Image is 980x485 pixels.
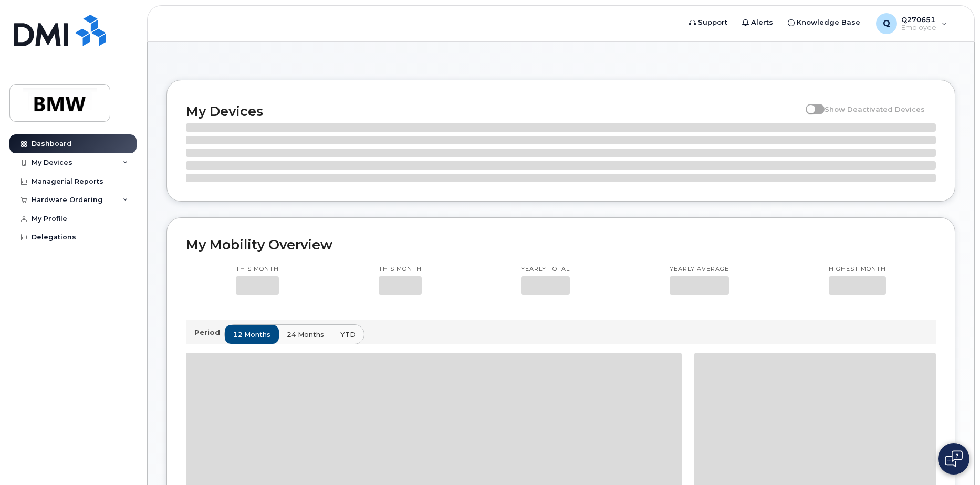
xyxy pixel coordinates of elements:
[186,237,936,252] h2: My Mobility Overview
[945,450,963,467] img: Open chat
[806,99,814,108] input: Show Deactivated Devices
[825,105,925,113] span: Show Deactivated Devices
[340,330,356,340] span: YTD
[186,103,800,119] h2: My Devices
[287,330,324,340] span: 24 months
[521,265,570,273] p: Yearly total
[829,265,886,273] p: Highest month
[194,328,224,338] p: Period
[670,265,729,273] p: Yearly average
[379,265,422,273] p: This month
[236,265,279,273] p: This month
